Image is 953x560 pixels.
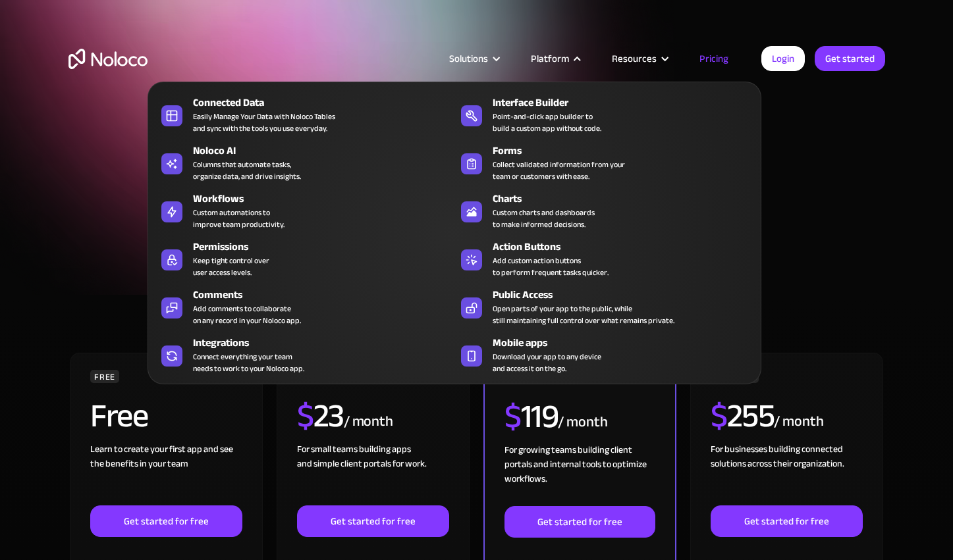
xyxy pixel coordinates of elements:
div: Connect everything your team needs to work to your Noloco app. [193,351,304,374]
div: Workflows [193,191,460,207]
h2: 23 [297,399,344,432]
h2: 119 [504,400,558,433]
div: Noloco AI [193,143,460,159]
nav: Platform [148,63,761,384]
a: Get started for free [297,505,449,537]
div: Point-and-click app builder to build a custom app without code. [493,111,601,134]
a: home [68,49,148,69]
div: For growing teams building client portals and internal tools to optimize workflows. [504,443,655,506]
a: IntegrationsConnect everything your teamneeds to work to your Noloco app. [155,332,454,377]
h2: 255 [711,399,774,432]
div: Add comments to collaborate on any record in your Noloco app. [193,303,301,326]
div: / month [344,411,393,432]
div: Keep tight control over user access levels. [193,255,269,278]
div: Solutions [449,50,488,67]
div: Comments [193,287,460,303]
div: / month [774,411,823,432]
div: Add custom action buttons to perform frequent tasks quicker. [493,255,609,278]
a: CommentsAdd comments to collaborateon any record in your Noloco app. [155,284,454,329]
div: Easily Manage Your Data with Noloco Tables and sync with the tools you use everyday. [193,111,335,134]
div: For businesses building connected solutions across their organization. ‍ [711,442,862,505]
a: Pricing [683,50,745,67]
span: $ [504,386,521,447]
span: $ [297,385,313,447]
a: Get started for free [504,506,655,538]
div: Solutions [433,50,514,67]
div: Resources [595,50,683,67]
div: Public Access [493,287,760,303]
div: Integrations [193,335,460,351]
a: FormsCollect validated information from yourteam or customers with ease. [454,140,754,185]
div: Connected Data [193,95,460,111]
div: Platform [514,50,595,67]
div: FREE [90,370,119,383]
div: Custom charts and dashboards to make informed decisions. [493,207,595,230]
a: Public AccessOpen parts of your app to the public, whilestill maintaining full control over what ... [454,284,754,329]
div: Learn to create your first app and see the benefits in your team ‍ [90,442,242,505]
a: Mobile appsDownload your app to any deviceand access it on the go. [454,332,754,377]
a: Noloco AIColumns that automate tasks,organize data, and drive insights. [155,140,454,185]
a: Get started [815,46,885,71]
div: Collect validated information from your team or customers with ease. [493,159,625,182]
a: Get started for free [90,505,242,537]
div: For small teams building apps and simple client portals for work. ‍ [297,442,449,505]
div: / month [558,412,607,433]
a: ChartsCustom charts and dashboardsto make informed decisions. [454,188,754,233]
div: Columns that automate tasks, organize data, and drive insights. [193,159,301,182]
div: Platform [531,50,569,67]
div: Interface Builder [493,95,760,111]
div: Mobile apps [493,335,760,351]
div: Custom automations to improve team productivity. [193,207,285,230]
div: Forms [493,143,760,159]
h2: Free [90,399,148,432]
a: WorkflowsCustom automations toimprove team productivity. [155,188,454,233]
div: Resources [612,50,657,67]
div: Action Buttons [493,239,760,255]
div: Open parts of your app to the public, while still maintaining full control over what remains priv... [493,303,674,326]
div: Charts [493,191,760,207]
span: $ [711,385,727,447]
a: Connected DataEasily Manage Your Data with Noloco Tablesand sync with the tools you use everyday. [155,92,454,137]
h1: A plan for organizations of all sizes [68,112,885,151]
a: Interface BuilderPoint-and-click app builder tobuild a custom app without code. [454,92,754,137]
a: Action ButtonsAdd custom action buttonsto perform frequent tasks quicker. [454,236,754,281]
div: Permissions [193,239,460,255]
a: PermissionsKeep tight control overuser access levels. [155,236,454,281]
span: Download your app to any device and access it on the go. [493,351,601,374]
a: Get started for free [711,505,862,537]
a: Login [761,46,805,71]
